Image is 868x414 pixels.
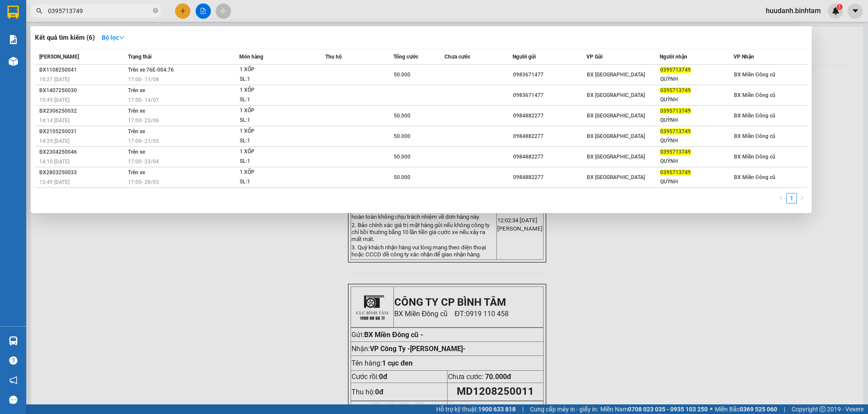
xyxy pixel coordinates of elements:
div: 0984882277 [513,111,586,121]
span: 50.000 [394,113,410,119]
div: SL: 1 [240,75,305,84]
div: 1 XỐP [240,168,305,177]
span: notification [9,376,17,384]
span: 17:00 - 23/06 [128,117,159,124]
li: Next Page [797,193,807,204]
button: right [797,193,807,204]
div: 1 XỐP [240,65,305,75]
span: 17:00 - 28/03 [128,179,159,185]
span: 13:49 [DATE] [39,179,69,185]
div: BX2304250046 [39,148,125,157]
span: 50.000 [394,133,410,139]
span: BX Miền Đông cũ [734,72,775,78]
span: BX [GEOGRAPHIC_DATA] [587,92,645,98]
a: 1 [787,193,796,203]
div: 0984882277 [513,132,586,141]
span: 14:29 [DATE] [39,138,69,144]
span: Trên xe [128,149,145,155]
div: 1 XỐP [240,127,305,136]
span: [PERSON_NAME] [39,54,79,60]
div: SL: 1 [240,95,305,105]
span: search [36,8,42,14]
span: BX Miền Đông cũ [734,113,775,119]
span: BX Miền Đông cũ [734,154,775,160]
span: 15:27 [DATE] [39,76,69,83]
div: SL: 1 [240,177,305,187]
div: SL: 1 [240,116,305,125]
span: BX Miền Đông cũ [734,133,775,139]
li: Previous Page [776,193,786,204]
span: 50.000 [394,72,410,78]
img: warehouse-icon [9,57,18,66]
span: BX [GEOGRAPHIC_DATA] [587,133,645,139]
div: 1 XỐP [240,86,305,95]
span: 0395713749 [660,149,691,155]
span: 14:14 [DATE] [39,117,69,124]
strong: Bộ lọc [102,34,125,41]
span: 0395713749 [660,108,691,114]
div: 0984882277 [513,173,586,182]
span: 17:00 - 11/08 [128,76,159,83]
div: BX2306250032 [39,107,125,116]
span: 0395713749 [660,67,691,73]
span: Trên xe [128,87,145,93]
div: 0983671477 [513,91,586,100]
div: BX1108250041 [39,66,125,75]
div: 1 XỐP [240,147,305,157]
div: 0984882277 [513,152,586,162]
span: 50.000 [394,174,410,180]
span: close-circle [153,7,158,15]
span: BX [GEOGRAPHIC_DATA] [587,154,645,160]
span: BX Miền Đông cũ [734,174,775,180]
span: Trên xe [128,108,145,114]
h3: Kết quả tìm kiếm ( 6 ) [35,33,95,42]
span: Trạng thái [128,54,152,60]
span: BX [GEOGRAPHIC_DATA] [587,113,645,119]
span: down [119,34,125,41]
span: 0395713749 [660,169,691,176]
div: QUỲNH [660,116,733,125]
span: Trên xe [128,128,145,135]
span: 17:00 - 21/05 [128,138,159,144]
span: message [9,396,17,404]
img: logo-vxr [7,6,19,19]
div: 0983671477 [513,70,586,79]
div: 1 XỐP [240,106,305,116]
span: Người nhận [660,54,687,60]
span: Món hàng [239,54,263,60]
span: question-circle [9,356,17,365]
span: 17:00 - 23/04 [128,159,159,165]
span: 17:00 - 14/07 [128,97,159,103]
span: 0395713749 [660,87,691,93]
span: VP Nhận [734,54,754,60]
input: Tìm tên, số ĐT hoặc mã đơn [48,6,151,16]
div: SL: 1 [240,157,305,166]
span: Trên xe [128,169,145,176]
button: left [776,193,786,204]
div: QUỲNH [660,157,733,166]
div: SL: 1 [240,136,305,146]
div: QUỲNH [660,95,733,104]
div: BX2105250031 [39,127,125,136]
div: QUỲNH [660,177,733,186]
img: solution-icon [9,35,18,44]
span: Thu hộ [325,54,342,60]
span: BX Miền Đông cũ [734,92,775,98]
span: VP Gửi [586,54,603,60]
span: Chưa cước [444,54,470,60]
div: BX1407250030 [39,86,125,95]
li: 1 [786,193,797,204]
span: BX [GEOGRAPHIC_DATA] [587,174,645,180]
div: QUỲNH [660,136,733,145]
span: BX [GEOGRAPHIC_DATA] [587,72,645,78]
span: 15:45 [DATE] [39,97,69,103]
button: Bộ lọcdown [95,31,132,45]
span: Trên xe 76E-004.76 [128,67,174,73]
div: BX2803250033 [39,168,125,177]
span: 0395713749 [660,128,691,135]
img: warehouse-icon [9,336,18,345]
span: 14:10 [DATE] [39,159,69,165]
span: close-circle [153,8,158,13]
span: right [799,195,805,200]
div: QUỲNH [660,75,733,84]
